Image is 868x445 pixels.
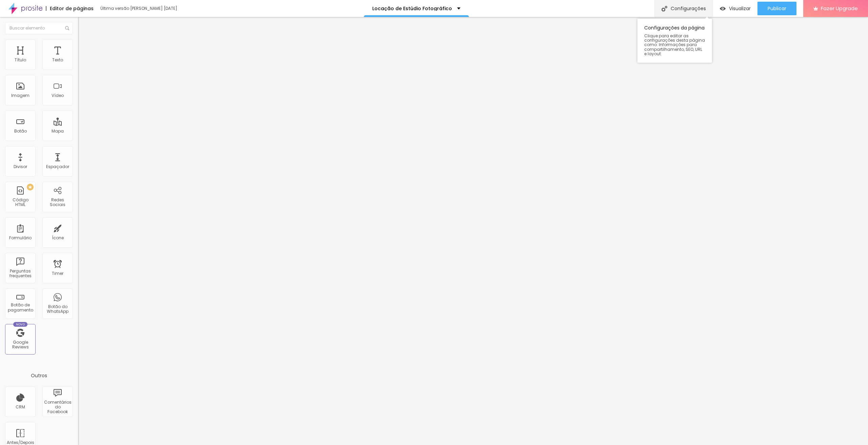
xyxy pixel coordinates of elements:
[821,5,858,11] span: Fazer Upgrade
[5,22,73,34] input: Buscar elemento
[15,58,26,62] div: Título
[7,340,34,350] div: Google Reviews
[11,93,29,98] div: Imagem
[46,164,69,169] div: Espaçador
[7,440,34,445] div: Antes/Depois
[44,304,71,314] div: Botão do WhatsApp
[757,2,796,15] button: Publicar
[662,6,667,12] img: Icone
[13,322,28,327] div: Novo
[637,19,712,63] div: Configurações da página
[44,400,71,414] div: Comentários do Facebook
[52,236,64,240] div: Ícone
[44,198,71,207] div: Redes Sociais
[65,26,69,30] img: Icone
[7,303,34,312] div: Botão de pagamento
[372,6,452,11] p: Locação de Estúdio Fotográfico
[720,6,726,12] img: view-1.svg
[14,129,27,134] div: Botão
[16,405,25,409] div: CRM
[52,271,63,276] div: Timer
[768,6,786,11] span: Publicar
[52,129,64,134] div: Mapa
[7,269,34,279] div: Perguntas frequentes
[713,2,757,15] button: Visualizar
[46,6,94,11] div: Editor de páginas
[7,198,34,207] div: Código HTML
[52,58,63,62] div: Texto
[78,17,868,445] iframe: Editor
[14,164,27,169] div: Divisor
[644,34,705,56] span: Clique para editar as configurações desta página como: Informações para compartilhamento, SEO, UR...
[52,93,64,98] div: Vídeo
[9,236,32,240] div: Formulário
[729,6,751,11] span: Visualizar
[100,6,178,11] div: Última versão [PERSON_NAME] [DATE]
